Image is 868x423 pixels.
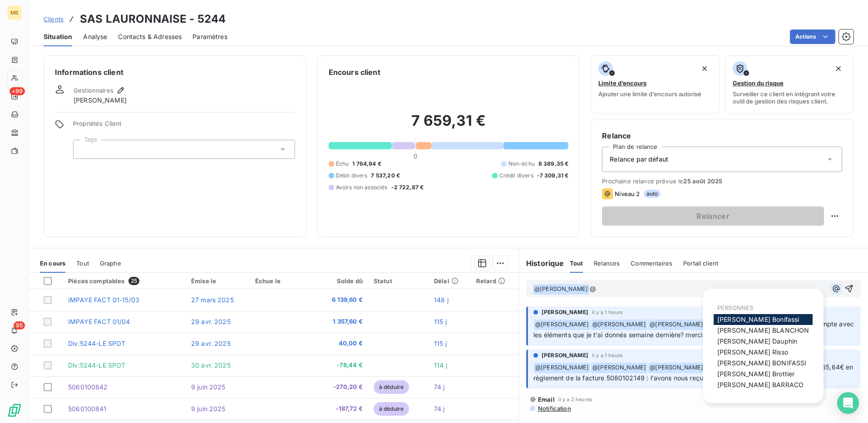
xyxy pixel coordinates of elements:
div: Pièces comptables [68,277,180,285]
span: Ajouter une limite d’encours autorisé [598,90,701,98]
div: Échue le [255,277,306,285]
span: Contacts & Adresses [118,32,182,41]
a: Clients [44,15,64,24]
span: 115 j [434,339,447,347]
span: -270,20 € [317,383,363,392]
span: 29 avr. 2025 [191,339,231,347]
span: @ [PERSON_NAME] [534,320,590,330]
span: 25 août 2025 [683,177,722,185]
span: Prochaine relance prévue le [602,177,842,185]
span: 6 139,60 € [317,295,363,305]
span: 74 j [434,405,445,413]
span: Propriétés Client [73,120,295,133]
span: En cours [40,260,65,267]
span: Notification [537,405,571,412]
span: 25 [128,277,139,285]
span: 29 avr. 2025 [191,318,231,325]
input: Ajouter une valeur [81,145,88,153]
h6: Encours client [329,67,380,78]
span: Div:5244-LE SPOT [68,361,125,369]
span: 5060100841 [68,405,107,413]
h6: Relance [602,130,842,141]
span: Tout [76,260,89,267]
span: @ [PERSON_NAME] [648,363,705,373]
span: [PERSON_NAME] BARRACO [717,381,804,389]
span: 8 389,35 € [538,160,569,168]
span: @ [590,285,596,292]
span: -78,44 € [317,361,363,370]
span: [PERSON_NAME] Risso [717,348,788,356]
span: Commentaires [631,260,672,267]
span: @ [PERSON_NAME] [591,363,647,373]
span: il y a 1 heure [592,310,622,315]
div: Délai [434,277,465,285]
button: Limite d’encoursAjouter une limite d’encours autorisé [591,55,719,113]
span: Tout [570,260,583,267]
span: Portail client [683,260,718,267]
span: Gestionnaires [74,87,113,94]
span: Situation [44,32,72,41]
div: Émise le [191,277,244,285]
span: 1 764,94 € [352,160,381,168]
a: +99 [7,89,21,103]
span: Crédit divers [499,172,533,180]
span: IMPAYE FACT 01/04 [68,318,130,325]
span: Graphe [100,260,121,267]
span: 1 357,60 € [317,317,363,326]
span: [PERSON_NAME] BONIFASSI [717,359,806,367]
span: -187,72 € [317,404,363,413]
span: IMPAYE FACT 01-15/03 [68,296,139,304]
span: il y a 2 heures [558,397,592,402]
span: 9 juin 2025 [191,405,226,413]
img: Logo LeanPay [7,403,22,418]
div: MB [7,5,22,20]
span: [PERSON_NAME] [542,351,588,359]
span: Surveiller ce client en intégrant votre outil de gestion des risques client. [733,90,846,105]
span: Débit divers [336,172,368,180]
div: Statut [374,277,423,285]
span: Non-échu [508,160,535,168]
button: Actions [790,30,835,44]
span: 0 [414,152,417,160]
span: Div:5244-LE SPOT [68,339,125,347]
span: [PERSON_NAME] Dauphin [717,337,797,345]
h6: Historique [519,258,564,269]
span: 74 j [434,383,445,391]
span: [PERSON_NAME], peux tu lettrer le compte avec les éléments que je t'ai donnés semaine dernière? m... [533,320,856,339]
span: 95 [14,321,25,330]
button: Relancer [602,207,824,226]
span: @ [PERSON_NAME] [591,320,647,330]
span: 27 mars 2025 [191,296,234,304]
span: 5060100842 [68,383,108,391]
span: 30 avr. 2025 [191,361,231,369]
span: 114 j [434,361,447,369]
span: [PERSON_NAME] [542,308,588,316]
span: [PERSON_NAME] [74,96,127,105]
span: Relances [594,260,620,267]
span: Clients [44,15,64,23]
span: Relance par défaut [610,155,668,164]
span: @ [PERSON_NAME] [534,363,590,373]
span: il y a 1 heure [592,353,622,358]
div: Solde dû [317,277,363,285]
div: Retard [476,277,513,285]
span: Avoirs non associés [336,183,388,192]
span: 40,00 € [317,339,363,348]
span: [PERSON_NAME] BLANCHON [717,326,809,334]
span: [PERSON_NAME] Bonifassi [717,315,799,323]
span: à déduire [374,380,409,394]
span: Le client nous a fait un virement de 3665,64€ en règlement de la facture 5080102149 : l'avons nou... [533,363,855,382]
h2: 7 659,31 € [329,112,569,139]
span: à déduire [374,402,409,416]
span: +99 [10,87,25,95]
h3: SAS LAURONNAISE - 5244 [80,11,226,27]
span: 148 j [434,296,449,304]
span: 115 j [434,318,447,325]
span: -7 309,31 € [537,172,569,180]
div: Open Intercom Messenger [837,392,859,414]
span: Analyse [83,32,107,41]
span: Niveau 2 [615,190,640,197]
span: Email [538,396,555,403]
span: @ [PERSON_NAME] [648,320,705,330]
span: Gestion du risque [733,79,784,87]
